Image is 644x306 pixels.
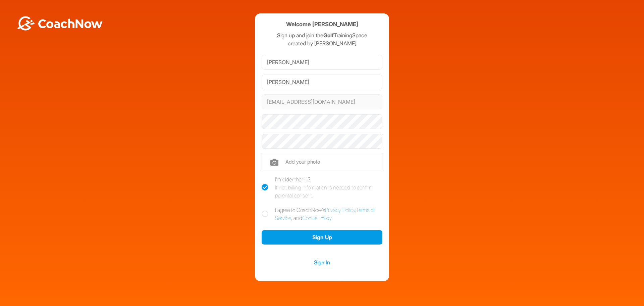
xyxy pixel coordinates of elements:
[275,175,382,200] div: I'm older than 13
[262,258,382,267] a: Sign In
[275,183,382,200] div: If not, billing information is needed to confirm parental consent.
[275,207,375,221] a: Terms of Service
[262,230,382,245] button: Sign Up
[325,207,355,213] a: Privacy Policy
[262,75,382,89] input: Last Name
[262,94,382,109] input: Email
[262,39,382,47] p: created by [PERSON_NAME]
[302,215,331,221] a: Cookie Policy
[262,55,382,70] input: First Name
[262,31,382,39] p: Sign up and join the TrainingSpace
[262,206,382,222] label: I agree to CoachNow's , , and .
[323,32,334,39] strong: Golf
[16,16,103,31] img: BwLJSsUCoWCh5upNqxVrqldRgqLPVwmV24tXu5FoVAoFEpwwqQ3VIfuoInZCoVCoTD4vwADAC3ZFMkVEQFDAAAAAElFTkSuQmCC
[286,20,358,29] h4: Welcome [PERSON_NAME]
